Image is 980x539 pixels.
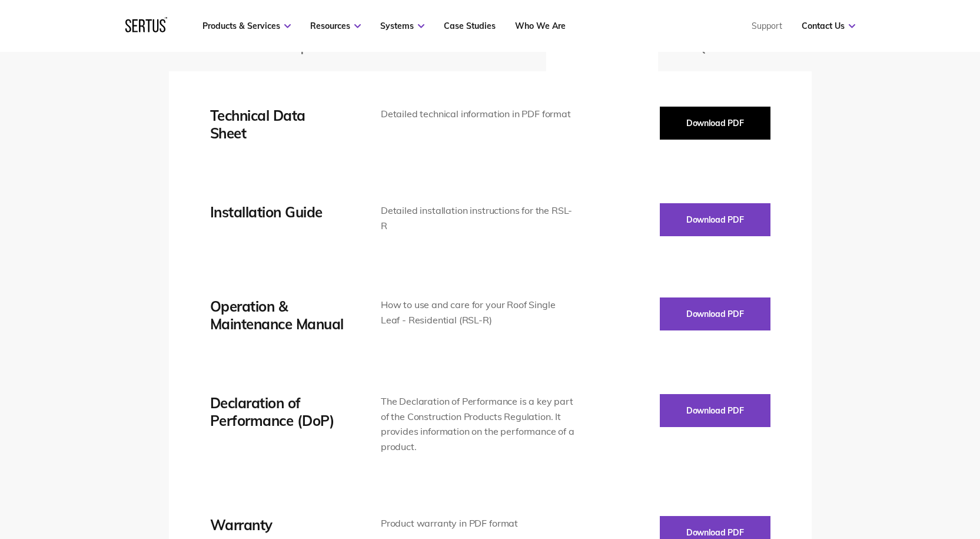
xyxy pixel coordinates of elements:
[381,297,576,328] div: How to use and care for your Roof Single Leaf - Residential (RSL-R)
[802,21,855,31] a: Contact Us
[381,394,576,454] div: The Declaration of Performance is a key part of the Construction Products Regulation. It provides...
[381,516,576,531] div: Product warranty in PDF format
[210,107,346,142] div: Technical Data Sheet
[210,394,346,429] div: Declaration of Performance (DoP)
[210,297,346,333] div: Operation & Maintenance Manual
[381,203,576,233] div: Detailed installation instructions for the RSL-R
[660,107,770,140] button: Download PDF
[310,21,361,31] a: Resources
[660,394,770,427] button: Download PDF
[210,516,346,534] div: Warranty
[660,297,770,330] button: Download PDF
[210,203,346,221] div: Installation Guide
[202,21,291,31] a: Products & Services
[380,21,424,31] a: Systems
[444,21,496,31] a: Case Studies
[515,21,566,31] a: Who We Are
[660,203,770,236] button: Download PDF
[381,107,576,122] div: Detailed technical information in PDF format
[752,21,782,31] a: Support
